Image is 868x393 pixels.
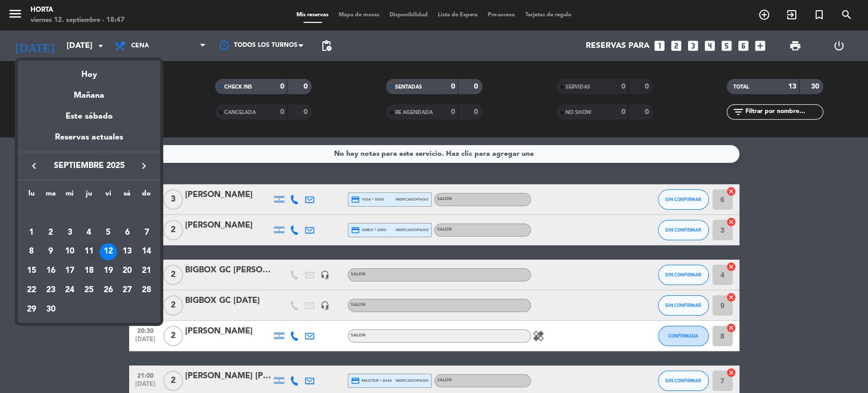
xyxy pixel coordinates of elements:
[28,160,40,172] i: keyboard_arrow_left
[80,224,98,241] div: 4
[61,224,78,241] div: 3
[135,159,153,173] button: keyboard_arrow_right
[42,243,59,261] div: 9
[22,204,156,223] td: SEP.
[42,282,59,299] div: 23
[41,300,61,319] td: 30 de septiembre de 2025
[22,242,41,262] td: 8 de septiembre de 2025
[138,160,150,172] i: keyboard_arrow_right
[118,262,136,279] div: 20
[79,280,99,300] td: 25 de septiembre de 2025
[22,223,41,242] td: 1 de septiembre de 2025
[60,223,79,242] td: 3 de septiembre de 2025
[41,261,61,280] td: 16 de septiembre de 2025
[118,188,137,204] th: sábado
[99,280,118,300] td: 26 de septiembre de 2025
[42,224,59,241] div: 2
[22,188,41,204] th: lunes
[18,61,160,81] div: Hoy
[23,301,40,318] div: 29
[137,223,156,242] td: 7 de septiembre de 2025
[18,131,160,152] div: Reservas actuales
[22,300,41,319] td: 29 de septiembre de 2025
[25,159,43,173] button: keyboard_arrow_left
[138,243,155,261] div: 14
[41,188,61,204] th: martes
[18,102,160,131] div: Este sábado
[61,243,78,261] div: 10
[41,223,61,242] td: 2 de septiembre de 2025
[41,242,61,262] td: 9 de septiembre de 2025
[79,261,99,280] td: 18 de septiembre de 2025
[138,282,155,299] div: 28
[118,280,137,300] td: 27 de septiembre de 2025
[100,282,117,299] div: 26
[41,280,61,300] td: 23 de septiembre de 2025
[42,301,59,318] div: 30
[100,262,117,279] div: 19
[99,242,118,262] td: 12 de septiembre de 2025
[61,262,78,279] div: 17
[60,188,79,204] th: miércoles
[79,242,99,262] td: 11 de septiembre de 2025
[118,243,136,261] div: 13
[118,224,136,241] div: 6
[99,188,118,204] th: viernes
[22,280,41,300] td: 22 de septiembre de 2025
[137,242,156,262] td: 14 de septiembre de 2025
[137,188,156,204] th: domingo
[79,223,99,242] td: 4 de septiembre de 2025
[80,262,98,279] div: 18
[137,261,156,280] td: 21 de septiembre de 2025
[60,280,79,300] td: 24 de septiembre de 2025
[118,242,137,262] td: 13 de septiembre de 2025
[138,224,155,241] div: 7
[60,242,79,262] td: 10 de septiembre de 2025
[79,188,99,204] th: jueves
[100,243,117,261] div: 12
[43,159,135,173] span: septiembre 2025
[23,243,40,261] div: 8
[42,262,59,279] div: 16
[80,282,98,299] div: 25
[61,282,78,299] div: 24
[60,261,79,280] td: 17 de septiembre de 2025
[23,224,40,241] div: 1
[137,280,156,300] td: 28 de septiembre de 2025
[22,261,41,280] td: 15 de septiembre de 2025
[118,261,137,280] td: 20 de septiembre de 2025
[99,261,118,280] td: 19 de septiembre de 2025
[100,224,117,241] div: 5
[99,223,118,242] td: 5 de septiembre de 2025
[118,282,136,299] div: 27
[23,262,40,279] div: 15
[18,81,160,102] div: Mañana
[138,262,155,279] div: 21
[80,243,98,261] div: 11
[118,223,137,242] td: 6 de septiembre de 2025
[23,282,40,299] div: 22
